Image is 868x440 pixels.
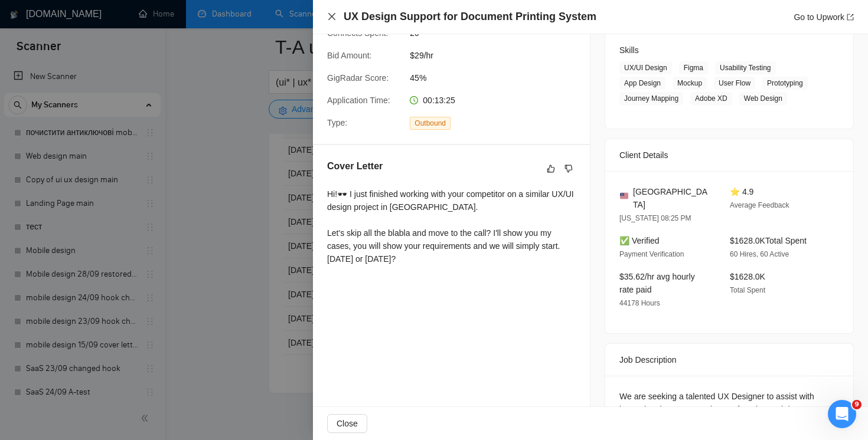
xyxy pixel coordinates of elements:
span: Web Design [739,92,787,105]
span: $29/hr [410,49,587,62]
span: Prototyping [762,77,808,90]
div: Job Description [619,344,839,376]
span: clock-circle [410,96,418,104]
span: Bid Amount: [327,51,372,60]
span: Application Time: [327,96,390,105]
span: Usability Testing [715,61,775,74]
span: 45% [410,71,587,84]
span: like [547,164,555,173]
span: export [847,14,854,21]
span: Figma [679,61,708,74]
span: $1628.0K [730,272,765,281]
span: User Flow [714,77,755,90]
h4: UX Design Support for Document Printing System [344,9,596,24]
span: 44178 Hours [619,299,660,307]
span: GigRadar Score: [327,73,389,83]
span: $35.62/hr avg hourly rate paid [619,272,695,294]
span: App Design [619,77,665,90]
span: ⭐ 4.9 [730,187,753,196]
span: Type: [327,118,347,127]
button: like [544,162,558,176]
span: Journey Mapping [619,92,683,105]
iframe: Intercom live chat [828,400,856,428]
span: Average Feedback [730,201,789,209]
span: 60 Hires, 60 Active [730,250,789,258]
span: ✅ Verified [619,236,660,245]
div: Client Details [619,139,839,171]
span: 00:13:25 [423,96,455,105]
span: Close [337,417,358,430]
button: Close [327,12,337,22]
span: Mockup [673,77,707,90]
a: Go to Upworkexport [794,12,854,22]
span: $1628.0K Total Spent [730,236,807,245]
span: [GEOGRAPHIC_DATA] [633,185,711,211]
span: Connects Spent: [327,28,389,38]
div: Hi!🕶️ I just finished working with your competitor on a similar UX/UI design project in [GEOGRAPH... [327,188,576,265]
span: Payment Verification [619,250,684,258]
span: [US_STATE] 08:25 PM [619,214,691,222]
span: dislike [564,164,573,173]
span: Outbound [410,117,451,130]
img: 🇺🇸 [620,192,628,200]
span: 9 [852,400,862,409]
span: UX/UI Design [619,61,672,74]
span: close [327,12,337,21]
button: dislike [562,162,576,176]
button: Close [327,414,367,433]
span: Total Spent [730,286,765,294]
span: Skills [619,45,639,55]
h5: Cover Letter [327,159,383,173]
span: Adobe XD [690,92,732,105]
